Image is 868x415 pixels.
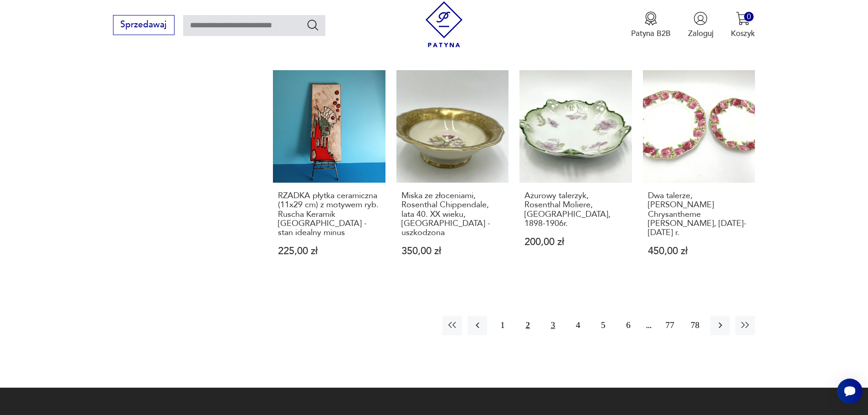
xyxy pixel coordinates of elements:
button: 3 [543,316,563,335]
button: 2 [518,316,538,335]
h3: Ażurowy talerzyk, Rosenthal Moliere, [GEOGRAPHIC_DATA], 1898-1906r. [524,191,627,229]
p: 225,00 zł [278,246,380,256]
img: Ikonka użytkownika [693,11,708,26]
button: 4 [568,316,588,335]
p: 450,00 zł [648,246,750,256]
p: 200,00 zł [524,237,627,247]
button: 78 [685,316,705,335]
button: Zaloguj [688,11,714,39]
a: Dwa talerze, Rosenthal Chrysantheme Cacilie, 1898-1904 r.Dwa talerze, [PERSON_NAME] Chrysantheme ... [643,70,755,277]
a: Ikona medaluPatyna B2B [631,11,671,39]
div: 0 [744,12,754,21]
button: 5 [593,316,613,335]
button: Sprzedawaj [113,15,175,35]
button: Szukaj [306,18,319,31]
button: 0Koszyk [731,11,755,39]
p: 350,00 zł [401,246,504,256]
h3: RZADKA płytka ceramiczna (11x29 cm) z motywem ryb. Ruscha Keramik [GEOGRAPHIC_DATA] - stan idealn... [278,191,380,238]
a: Ażurowy talerzyk, Rosenthal Moliere, Niemcy, 1898-1906r.Ażurowy talerzyk, Rosenthal Moliere, [GEO... [519,70,632,277]
p: Koszyk [731,28,755,39]
h3: Miska ze złoceniami, Rosenthal Chippendale, lata 40. XX wieku, [GEOGRAPHIC_DATA] - uszkodzona [401,191,504,238]
img: Ikona koszyka [736,11,750,26]
a: Sprzedawaj [113,22,175,29]
img: Ikona medalu [644,11,658,26]
a: RZADKA płytka ceramiczna (11x29 cm) z motywem ryb. Ruscha Keramik Germany - stan idealny minusRZA... [273,70,385,277]
button: Patyna B2B [631,11,671,39]
p: Zaloguj [688,28,714,39]
a: Miska ze złoceniami, Rosenthal Chippendale, lata 40. XX wieku, Niemcy. - uszkodzonaMiska ze złoce... [396,70,509,277]
h3: Dwa talerze, [PERSON_NAME] Chrysantheme [PERSON_NAME], [DATE]-[DATE] r. [648,191,750,238]
button: 6 [618,316,638,335]
img: Patyna - sklep z meblami i dekoracjami vintage [421,1,467,47]
p: Patyna B2B [631,28,671,39]
button: 77 [660,316,680,335]
button: 1 [493,316,512,335]
iframe: Smartsupp widget button [837,379,863,404]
